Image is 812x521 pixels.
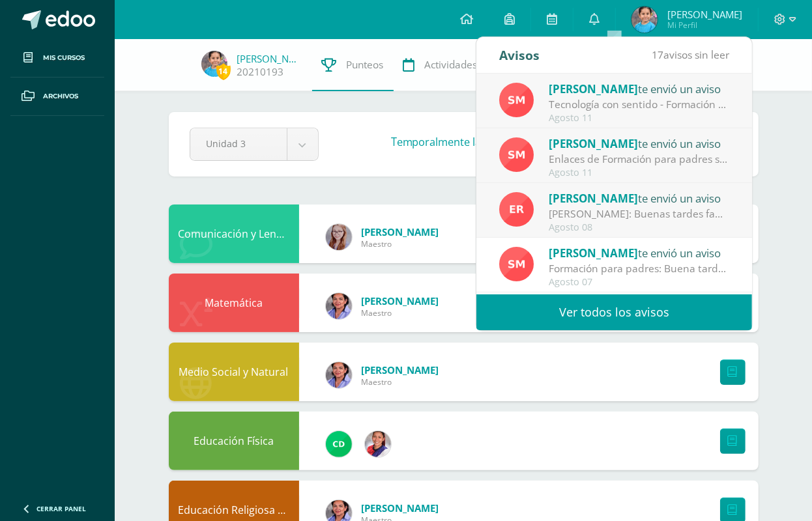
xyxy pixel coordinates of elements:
img: a4c9654d905a1a01dc2161da199b9124.png [499,247,534,281]
div: Tecnología con sentido - Formación para padres: Buena tarde estimadas familias. Bendiciones en ca... [549,97,730,112]
a: Unidad 3 [190,128,318,160]
img: 1e93ad846f0fb00ce1359d25c3b11c92.png [326,431,352,457]
img: 0a1340187d76942937f2a3054964d85e.png [326,362,352,388]
h3: Temporalmente las notas . [391,135,676,149]
div: Agosto 11 [549,113,730,124]
span: 14 [216,63,231,79]
img: b155c3ea6a7e98a3dbf3e34bf7586cfd.png [326,224,352,250]
span: [PERSON_NAME] [362,225,439,238]
img: 0a1340187d76942937f2a3054964d85e.png [326,293,352,319]
span: Punteos [347,58,384,72]
span: Actividades [425,58,478,72]
span: Mi Perfil [667,20,742,31]
div: Agosto 08 [549,222,730,233]
a: [PERSON_NAME] [237,52,302,65]
span: Cerrar panel [36,504,86,513]
div: Formación para padres: Buena tarde familia Marista Les recordamos nuestra formación para padres h... [549,261,730,276]
div: te envió un aviso [549,80,730,97]
span: Mis cursos [43,53,85,63]
span: 17 [652,48,663,62]
img: 2c4d7ba44be5c4c2807f5e106bc38294.png [365,431,391,457]
div: te envió un aviso [549,244,730,261]
img: a4c9654d905a1a01dc2161da199b9124.png [499,137,534,172]
span: Maestro [362,376,439,387]
div: Avisos [499,37,540,73]
img: 22e4a7e3646e96007a6418a95683ef50.png [631,7,658,33]
a: Mis cursos [10,39,104,77]
a: Actividades [394,39,487,91]
div: Medio Social y Natural [169,343,299,401]
div: Agosto 07 [549,277,730,288]
span: avisos sin leer [652,48,729,62]
span: Maestro [362,238,439,249]
span: Maestro [362,307,439,318]
img: a4c9654d905a1a01dc2161da199b9124.png [499,83,534,117]
a: 20210193 [237,65,284,79]
div: Matemática [169,274,299,332]
span: [PERSON_NAME] [549,136,638,151]
span: [PERSON_NAME] [549,246,638,260]
a: Ver todos los avisos [476,294,752,330]
img: 22e4a7e3646e96007a6418a95683ef50.png [201,51,227,77]
span: [PERSON_NAME] [362,363,439,376]
div: Enlaces de Formación para padres sobre seguridad en el Uso del Ipad: Buena tarde estimadas famili... [549,152,730,167]
span: [PERSON_NAME] [362,294,439,307]
a: Punteos [312,39,394,91]
span: [PERSON_NAME] [362,501,439,514]
div: Asunción de María: Buenas tardes familias Maristas: Reciban un cordial saludo deseando muchas ben... [549,206,730,221]
div: Educación Física [169,412,299,470]
span: Unidad 3 [207,128,270,159]
div: Agosto 11 [549,167,730,178]
span: [PERSON_NAME] [549,81,638,96]
a: Archivos [10,77,104,116]
div: te envió un aviso [549,190,730,206]
div: Comunicación y Lenguaje,Idioma Extranjero Inglés [169,204,299,263]
span: Archivos [43,91,78,102]
span: [PERSON_NAME] [667,8,742,21]
img: ed9d0f9ada1ed51f1affca204018d046.png [499,192,534,227]
div: te envió un aviso [549,135,730,152]
span: [PERSON_NAME] [549,191,638,206]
